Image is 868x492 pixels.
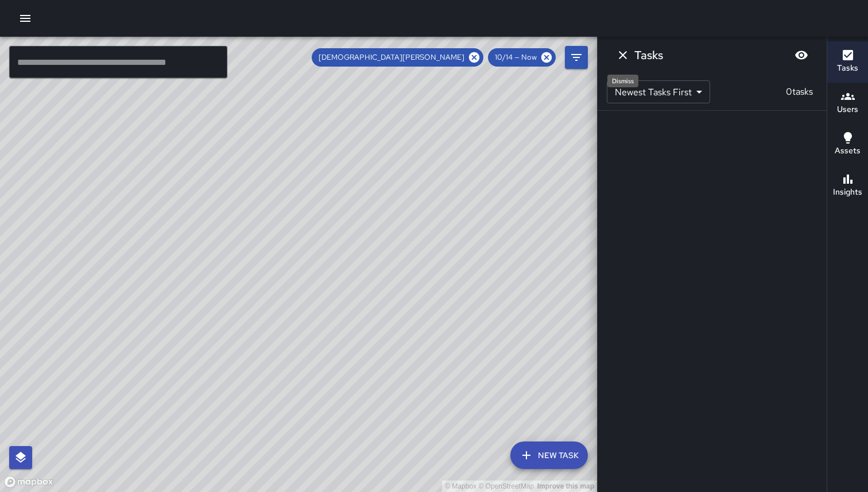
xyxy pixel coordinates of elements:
div: 10/14 — Now [488,48,556,67]
button: Dismiss [611,44,634,67]
h6: Insights [833,186,862,199]
div: [DEMOGRAPHIC_DATA][PERSON_NAME] [312,48,483,67]
button: Tasks [827,41,868,83]
button: Users [827,83,868,124]
h6: Users [837,103,858,116]
span: [DEMOGRAPHIC_DATA][PERSON_NAME] [312,52,471,63]
div: Newest Tasks First [607,80,710,103]
h6: Tasks [634,46,663,64]
button: Insights [827,165,868,207]
button: Assets [827,124,868,165]
span: 10/14 — Now [488,52,544,63]
p: 0 tasks [781,85,817,99]
button: New Task [510,441,588,469]
button: Blur [790,44,813,67]
button: Filters [565,46,588,69]
div: Dismiss [607,75,638,87]
h6: Tasks [837,62,858,75]
h6: Assets [835,145,861,157]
